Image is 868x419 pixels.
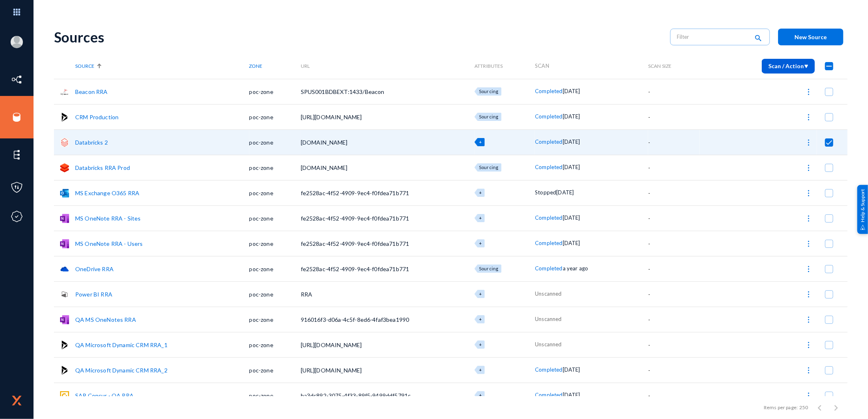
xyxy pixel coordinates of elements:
[75,215,141,222] a: MS OneNote RRA - Sites
[648,256,700,281] td: -
[805,290,813,299] img: icon-more.svg
[75,189,139,196] a: MS Exchange O365 RRA
[301,114,362,120] span: [URL][DOMAIN_NAME]
[60,391,69,400] img: sapconcur.svg
[479,139,482,145] span: +
[249,281,301,307] td: poc-zone
[479,266,498,271] span: Sourcing
[563,392,580,398] span: [DATE]
[60,138,69,147] img: databricks.png
[11,111,23,123] img: icon-sources.svg
[249,63,301,69] div: Zone
[764,404,798,411] div: Items per page:
[249,307,301,332] td: poc-zone
[301,88,385,95] span: SPUS001BDBEXT:1433/Beacon
[535,341,562,348] span: Unscanned
[535,88,562,94] span: Completed
[75,392,134,399] a: SAP Concur - QA RRA
[75,114,119,120] a: CRM Production
[648,357,700,383] td: -
[75,63,94,69] span: Source
[768,62,808,69] span: Scan / Action
[75,164,130,171] a: Databricks RRA Prod
[249,63,263,69] span: Zone
[778,29,843,45] button: New Source
[60,315,69,324] img: onenote.png
[474,63,503,69] span: Attributes
[648,383,700,408] td: -
[535,316,562,322] span: Unscanned
[4,3,29,21] img: app launcher
[857,185,868,234] div: Help & Support
[249,104,301,129] td: poc-zone
[249,231,301,256] td: poc-zone
[249,155,301,180] td: poc-zone
[805,366,813,374] img: icon-more.svg
[812,399,828,416] button: Previous page
[60,366,69,375] img: microsoftdynamics365.svg
[301,63,310,69] span: URL
[249,357,301,383] td: poc-zone
[563,88,580,94] span: [DATE]
[805,214,813,223] img: icon-more.svg
[535,62,549,69] span: Scan
[563,214,580,221] span: [DATE]
[535,290,562,297] span: Unscanned
[479,367,482,372] span: +
[249,205,301,231] td: poc-zone
[60,113,69,122] img: microsoftdynamics365.svg
[479,241,482,246] span: +
[535,189,556,196] span: Stopped
[648,104,700,129] td: -
[648,332,700,357] td: -
[75,139,108,146] a: Databricks 2
[828,399,844,416] button: Next page
[677,31,749,43] input: Filter
[11,36,23,48] img: blank-profile-picture.png
[479,89,498,94] span: Sourcing
[75,341,168,348] a: QA Microsoft Dynamic CRM RRA_1
[648,129,700,155] td: -
[11,181,23,194] img: icon-policies.svg
[805,240,813,248] img: icon-more.svg
[648,155,700,180] td: -
[648,205,700,231] td: -
[54,29,662,45] div: Sources
[60,189,69,198] img: o365mail.svg
[805,392,813,400] img: icon-more.svg
[60,341,69,350] img: microsoftdynamics365.svg
[75,88,108,95] a: Beacon RRA
[804,65,808,69] img: down-arrow-white.svg
[648,231,700,256] td: -
[301,392,411,399] span: ba3dc892-3075-4f33-89f5-9499ddf5791c
[479,114,498,119] span: Sourcing
[563,366,580,373] span: [DATE]
[563,138,580,145] span: [DATE]
[301,189,409,196] span: fe2528ac-4f52-4909-9ec4-f0fdea71b771
[805,316,813,324] img: icon-more.svg
[60,214,69,223] img: onenote.png
[805,164,813,172] img: icon-more.svg
[301,164,348,171] span: [DOMAIN_NAME]
[479,342,482,347] span: +
[648,307,700,332] td: -
[60,265,69,274] img: onedrive.png
[249,383,301,408] td: poc-zone
[301,316,409,323] span: 916016f3-d06a-4c5f-8ed6-4faf3bea1990
[800,404,808,411] div: 250
[479,392,482,398] span: +
[805,189,813,197] img: icon-more.svg
[535,113,562,120] span: Completed
[535,392,562,398] span: Completed
[563,113,580,120] span: [DATE]
[479,165,498,170] span: Sourcing
[535,366,562,373] span: Completed
[795,33,827,40] span: New Source
[805,138,813,147] img: icon-more.svg
[648,79,700,104] td: -
[648,63,671,69] span: Scan Size
[805,113,813,121] img: icon-more.svg
[754,33,763,44] mat-icon: search
[249,180,301,205] td: poc-zone
[762,59,815,74] button: Scan / Action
